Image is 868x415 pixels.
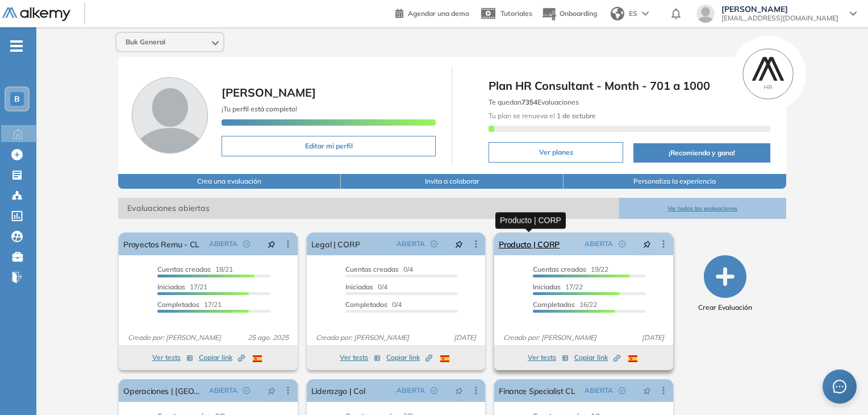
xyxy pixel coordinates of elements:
a: Producto | CORP [499,233,560,255]
img: ESP [253,355,262,362]
span: 16/22 [533,300,597,309]
button: Crear Evaluación [698,255,752,313]
b: 7354 [521,98,537,106]
span: Completados [157,300,199,309]
span: check-circle [431,387,437,394]
i: - [10,45,23,47]
button: Ver tests [528,351,569,364]
button: pushpin [259,381,284,400]
button: ¡Recomienda y gana! [633,143,770,163]
button: pushpin [635,381,660,400]
span: Tutoriales [500,9,532,18]
button: Ver tests [340,351,381,364]
a: Operaciones | [GEOGRAPHIC_DATA] [123,379,204,402]
span: Iniciadas [533,283,561,291]
img: ESP [628,355,637,362]
span: Tu plan se renueva el [489,111,596,120]
a: Agendar una demo [395,6,469,19]
button: Copiar link [386,351,432,364]
img: world [611,7,624,20]
span: ¡Tu perfil está completo! [222,105,297,113]
span: Crear Evaluación [698,302,752,313]
span: 18/21 [157,265,233,273]
button: Ver tests [152,351,193,364]
span: Creado por: [PERSON_NAME] [311,333,414,343]
span: 17/21 [157,300,222,309]
button: pushpin [446,381,471,400]
button: Personaliza la experiencia [564,174,786,189]
button: pushpin [259,235,284,253]
img: ESP [440,355,449,362]
span: Cuentas creadas [345,265,399,273]
span: Iniciadas [345,283,373,291]
span: check-circle [619,387,625,394]
span: [PERSON_NAME] [222,85,316,99]
span: B [14,94,20,103]
button: Invita a colaborar [341,174,564,189]
span: check-circle [243,240,250,247]
span: pushpin [643,239,651,248]
b: 1 de octubre [555,111,596,120]
span: ABIERTA [209,239,237,249]
button: pushpin [446,235,471,253]
button: Onboarding [541,2,597,26]
span: Cuentas creadas [533,265,586,273]
span: ABIERTA [209,385,237,396]
span: 17/21 [157,283,207,291]
img: Logo [2,7,70,22]
span: check-circle [619,240,625,247]
span: ABIERTA [397,385,425,396]
span: Onboarding [560,9,597,18]
span: 25 ago. 2025 [243,333,293,343]
span: [DATE] [449,333,481,343]
span: 0/4 [345,300,402,309]
span: pushpin [455,386,463,395]
span: Completados [533,300,575,309]
a: Proyectos Remu - CL [123,233,199,255]
span: 0/4 [345,265,413,273]
button: pushpin [635,235,660,253]
a: Finance Specialist CL [499,379,575,402]
span: Te quedan Evaluaciones [489,98,579,106]
span: Cuentas creadas [157,265,211,273]
span: Evaluaciones abiertas [118,198,619,219]
span: Copiar link [386,352,432,363]
div: Producto | CORP [495,212,566,229]
span: [PERSON_NAME] [721,5,838,14]
span: Copiar link [574,352,620,363]
span: pushpin [268,386,276,395]
span: 19/22 [533,265,608,273]
span: pushpin [268,239,276,248]
span: pushpin [643,386,651,395]
span: 0/4 [345,283,387,291]
span: pushpin [455,239,463,248]
span: Creado por: [PERSON_NAME] [123,333,226,343]
span: [DATE] [637,333,669,343]
span: Buk General [126,38,165,47]
span: Copiar link [199,352,245,363]
span: [EMAIL_ADDRESS][DOMAIN_NAME] [721,14,838,23]
button: Copiar link [574,351,620,364]
button: Copiar link [199,351,245,364]
span: message [833,380,846,393]
img: arrow [642,11,649,16]
span: Creado por: [PERSON_NAME] [499,333,601,343]
a: Liderazgo | Col [311,379,365,402]
span: ABIERTA [585,239,613,249]
span: ES [629,9,637,19]
span: Plan HR Consultant - Month - 701 a 1000 [489,77,770,94]
button: Ver todas las evaluaciones [619,198,786,219]
span: Iniciadas [157,283,185,291]
span: ABIERTA [397,239,425,249]
button: Editar mi perfil [222,136,436,156]
img: Foto de perfil [132,77,208,153]
button: Crea una evaluación [118,174,341,189]
span: ABIERTA [585,385,613,396]
span: Completados [345,300,387,309]
button: Ver planes [489,142,623,163]
span: 17/22 [533,283,583,291]
a: Legal | CORP [311,233,360,255]
span: check-circle [431,240,437,247]
span: check-circle [243,387,250,394]
span: Agendar una demo [408,9,469,18]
